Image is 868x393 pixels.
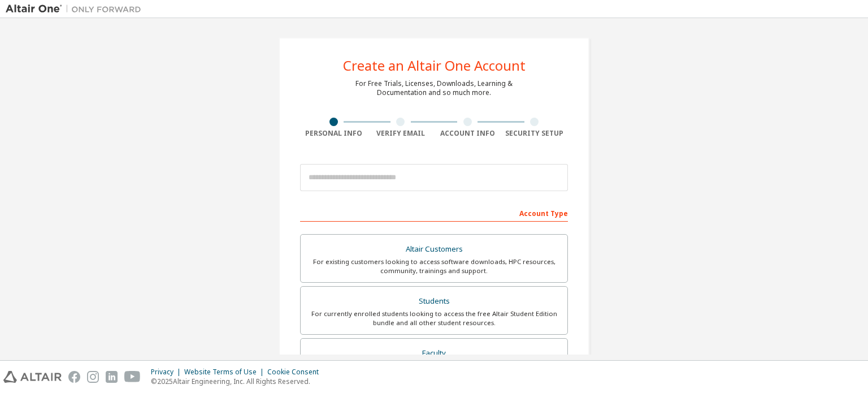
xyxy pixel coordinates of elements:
div: Students [307,293,561,309]
img: instagram.svg [87,371,99,383]
div: Website Terms of Use [184,368,267,377]
div: Altair Customers [307,241,561,257]
img: linkedin.svg [106,371,118,383]
div: Personal Info [300,129,367,138]
img: Altair One [6,3,147,15]
div: Account Info [434,129,501,138]
div: Privacy [151,368,184,377]
div: For Free Trials, Licenses, Downloads, Learning & Documentation and so much more. [355,79,513,97]
div: For currently enrolled students looking to access the free Altair Student Edition bundle and all ... [307,309,561,327]
div: Account Type [300,204,568,222]
img: altair_logo.svg [3,371,62,383]
div: For existing customers looking to access software downloads, HPC resources, community, trainings ... [307,257,561,275]
img: facebook.svg [68,371,80,383]
div: Cookie Consent [267,368,325,377]
div: Create an Altair One Account [343,59,526,72]
div: Verify Email [367,129,435,138]
img: youtube.svg [124,371,141,383]
p: © 2025 Altair Engineering, Inc. All Rights Reserved. [151,377,325,386]
div: Security Setup [501,129,568,138]
div: Faculty [307,346,561,361]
